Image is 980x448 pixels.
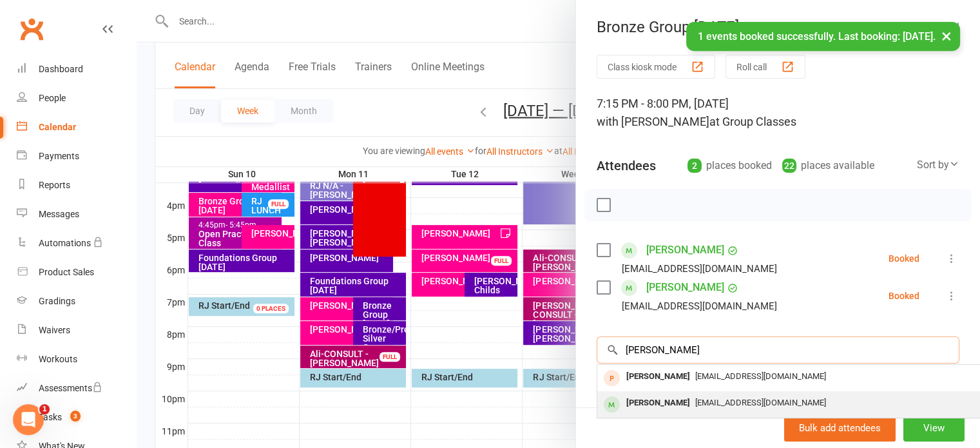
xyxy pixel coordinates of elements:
div: Bronze Group [DATE] [576,18,980,36]
div: Workouts [39,354,77,364]
div: places booked [687,157,772,175]
div: Attendees [597,157,656,175]
div: Booked [889,254,919,263]
div: Automations [39,238,91,248]
div: prospect [604,370,620,386]
div: Waivers [39,325,70,335]
div: Tasks [39,412,62,422]
div: Calendar [39,122,76,132]
span: at Group Classes [709,115,796,128]
a: Clubworx [15,13,48,45]
button: Bulk add attendees [784,414,896,442]
div: member [604,396,620,413]
span: 1 [39,404,50,414]
button: Class kiosk mode [597,55,715,79]
div: Assessments [39,383,102,393]
div: Dashboard [39,64,83,74]
a: Workouts [17,345,136,374]
a: Assessments [17,374,136,403]
div: People [39,93,66,103]
div: 1 events booked successfully. Last booking: [DATE]. [686,22,960,51]
input: Search to add attendees [597,336,959,364]
div: [EMAIL_ADDRESS][DOMAIN_NAME] [622,260,777,277]
a: Gradings [17,287,136,316]
div: Gradings [39,296,75,306]
a: Calendar [17,113,136,142]
a: Reports [17,171,136,200]
a: Messages [17,200,136,229]
span: [EMAIL_ADDRESS][DOMAIN_NAME] [695,371,826,381]
a: Tasks 3 [17,403,136,432]
a: [PERSON_NAME] [646,240,724,260]
div: Product Sales [39,267,94,277]
a: Product Sales [17,258,136,287]
div: 7:15 PM - 8:00 PM, [DATE] [597,95,959,131]
span: [EMAIL_ADDRESS][DOMAIN_NAME] [695,398,826,407]
span: 3 [70,411,81,422]
div: 2 [687,159,702,173]
iframe: Intercom live chat [13,404,44,435]
a: Waivers [17,316,136,345]
div: Payments [39,151,79,161]
div: [PERSON_NAME] [621,394,695,413]
div: Sort by [917,157,959,173]
a: Dashboard [17,55,136,84]
a: People [17,84,136,113]
div: places available [782,157,874,175]
button: View [903,414,965,442]
span: with [PERSON_NAME] [597,115,709,128]
div: [EMAIL_ADDRESS][DOMAIN_NAME] [622,298,777,315]
button: × [935,22,958,50]
button: Roll call [725,55,805,79]
a: Payments [17,142,136,171]
a: Automations [17,229,136,258]
div: Messages [39,209,79,219]
div: 22 [782,159,796,173]
div: Booked [889,291,919,300]
div: [PERSON_NAME] [621,367,695,386]
div: Reports [39,180,70,190]
a: [PERSON_NAME] [646,277,724,298]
